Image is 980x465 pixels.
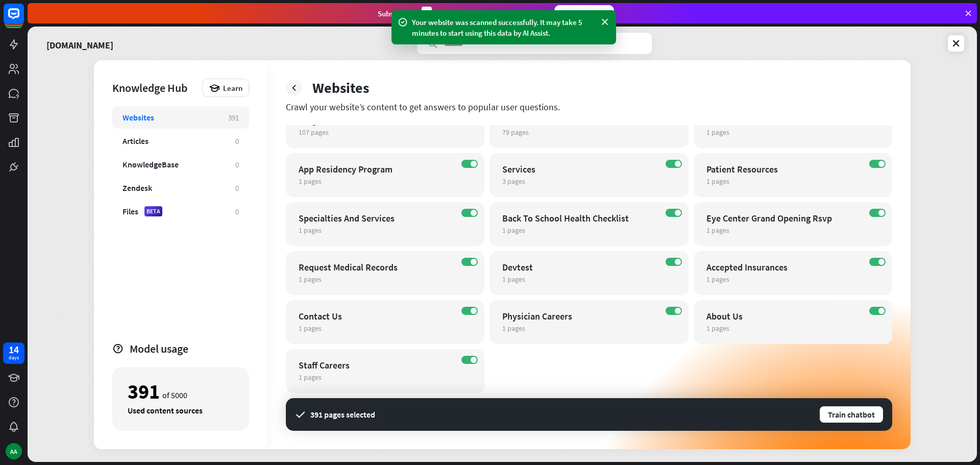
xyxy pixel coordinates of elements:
div: Subscribe in days to get your first month for $1 [378,7,546,20]
div: AA [6,443,22,459]
button: Open LiveChat chat widget [8,4,39,35]
div: 14 [9,345,19,354]
div: Your website was scanned successfully. It may take 5 minutes to start using this data by AI Assist. [412,17,596,38]
a: 14 days [3,342,24,364]
div: Subscribe now [554,5,614,21]
div: 3 [422,7,432,20]
div: days [9,354,19,361]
